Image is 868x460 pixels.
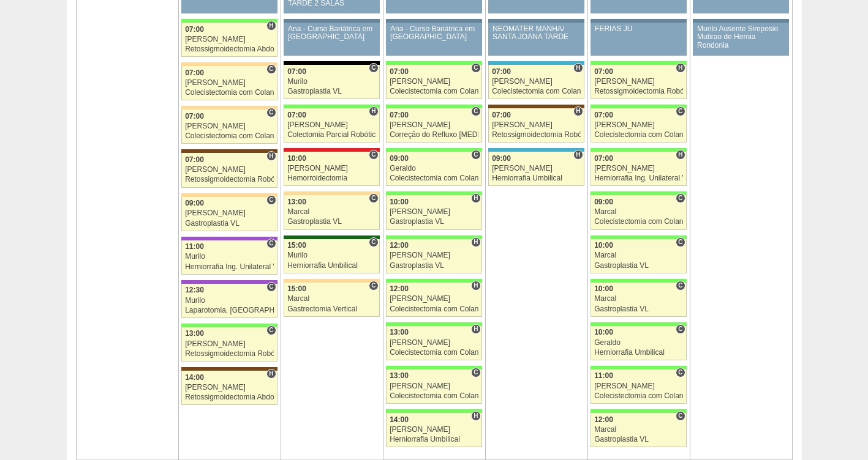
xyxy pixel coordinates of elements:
div: Key: Brasil [591,409,686,413]
div: Marcal [287,208,376,216]
div: Key: Brasil [591,148,686,152]
a: H 12:00 [PERSON_NAME] Colecistectomia com Colangiografia VL [386,283,481,317]
a: C 07:00 [PERSON_NAME] Colecistectomia com Colangiografia VL [181,109,277,144]
span: Consultório [676,324,685,334]
div: Colecistectomia com Colangiografia VL [594,392,683,400]
span: Hospital [573,106,583,116]
div: [PERSON_NAME] [287,121,376,129]
span: Hospital [573,150,583,160]
a: H 07:00 [PERSON_NAME] Retossigmoidectomia Robótica [488,108,584,143]
div: Key: Brasil [181,324,277,327]
div: Key: Brasil [386,279,481,283]
div: [PERSON_NAME] [185,209,274,217]
div: Key: Brasil [591,61,686,65]
span: 12:00 [390,284,409,293]
div: Key: Brasil [591,366,686,369]
div: [PERSON_NAME] [390,121,478,129]
span: 07:00 [185,25,204,34]
span: 10:00 [594,328,613,336]
div: Colecistectomia com Colangiografia VL [390,174,478,182]
div: Retossigmoidectomia Robótica [594,87,683,95]
span: 13:00 [185,329,204,338]
div: Key: Brasil [386,366,481,369]
a: H 14:00 [PERSON_NAME] Retossigmoidectomia Abdominal VL [181,371,277,405]
a: C 07:00 Murilo Gastroplastia VL [284,65,379,99]
div: Key: Aviso [386,19,481,23]
a: H 07:00 [PERSON_NAME] Colecistectomia com Colangiografia VL [488,65,584,99]
span: 14:00 [390,415,409,424]
div: Colecistectomia com Colangiografia VL [390,349,478,357]
a: C 11:00 Murilo Herniorrafia Ing. Unilateral VL [181,240,277,275]
span: Consultório [266,64,276,74]
span: 07:00 [492,111,511,119]
div: Colecistectomia com Colangiografia VL [185,89,274,97]
a: C 15:00 Marcal Gastrectomia Vertical [284,283,379,317]
div: Murilo [287,78,376,86]
div: [PERSON_NAME] [594,121,683,129]
div: [PERSON_NAME] [492,78,581,86]
span: 07:00 [287,67,306,76]
div: Murilo [185,297,274,305]
span: 13:00 [287,198,306,206]
div: FERIAS JU [595,25,682,33]
div: [PERSON_NAME] [492,121,581,129]
div: [PERSON_NAME] [594,165,683,172]
div: Ana - Curso Bariátrica em [GEOGRAPHIC_DATA] [288,25,376,41]
div: Key: IFOR [181,280,277,284]
div: Gastroplastia VL [390,262,478,270]
span: Consultório [369,237,378,247]
div: Key: Santa Maria [284,236,379,239]
span: 07:00 [185,69,204,77]
span: 07:00 [594,67,613,76]
div: Colectomia Parcial Robótica [287,131,376,139]
div: [PERSON_NAME] [185,122,274,130]
div: Key: Brasil [591,279,686,283]
span: 09:00 [390,154,409,163]
span: 07:00 [185,155,204,164]
span: Consultório [266,239,276,248]
div: Murilo [185,253,274,261]
div: Key: Aviso [591,19,686,23]
div: Herniorrafia Ing. Unilateral VL [185,263,274,271]
span: Hospital [573,63,583,73]
span: 07:00 [594,154,613,163]
a: H 07:00 [PERSON_NAME] Retossigmoidectomia Robótica [591,65,686,99]
div: Key: Santa Joana [181,367,277,371]
span: Consultório [676,106,685,116]
span: Consultório [266,325,276,335]
span: 12:30 [185,286,204,294]
a: H 12:00 [PERSON_NAME] Gastroplastia VL [386,239,481,273]
div: Colecistectomia com Colangiografia VL [185,132,274,140]
div: Marcal [594,426,683,434]
span: Hospital [369,106,378,116]
span: 12:00 [390,241,409,250]
div: Key: Neomater [488,148,584,152]
div: Gastroplastia VL [390,218,478,226]
a: C 07:00 [PERSON_NAME] Colecistectomia com Colangiografia VL [591,108,686,143]
div: Murilo [287,251,376,259]
span: 07:00 [287,111,306,119]
span: 07:00 [594,111,613,119]
div: Retossigmoidectomia Abdominal VL [185,393,274,401]
a: H 07:00 [PERSON_NAME] Herniorrafia Ing. Unilateral VL [591,152,686,186]
div: Murilo Ausente Simposio Mutirao de Hernia Rondonia [697,25,785,50]
a: C 09:00 [PERSON_NAME] Gastroplastia VL [181,197,277,231]
div: Colecistectomia com Colangiografia VL [390,87,478,95]
div: Key: Brasil [386,61,481,65]
div: Key: Bartira [181,193,277,197]
span: Hospital [266,21,276,31]
a: C 13:00 [PERSON_NAME] Colecistectomia com Colangiografia VL [386,369,481,404]
span: Consultório [676,368,685,377]
div: Key: Santa Joana [181,149,277,153]
a: Ana - Curso Bariátrica em [GEOGRAPHIC_DATA] [284,23,379,56]
a: H 09:00 [PERSON_NAME] Herniorrafia Umbilical [488,152,584,186]
a: C 09:00 Marcal Colecistectomia com Colangiografia VL [591,195,686,229]
div: [PERSON_NAME] [390,208,478,216]
div: Gastrectomia Vertical [287,305,376,313]
span: 07:00 [185,112,204,121]
div: Key: Brasil [386,322,481,326]
div: Retossigmoidectomia Robótica [492,131,581,139]
div: [PERSON_NAME] [390,382,478,390]
span: Consultório [266,282,276,292]
div: Key: Brasil [386,105,481,108]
